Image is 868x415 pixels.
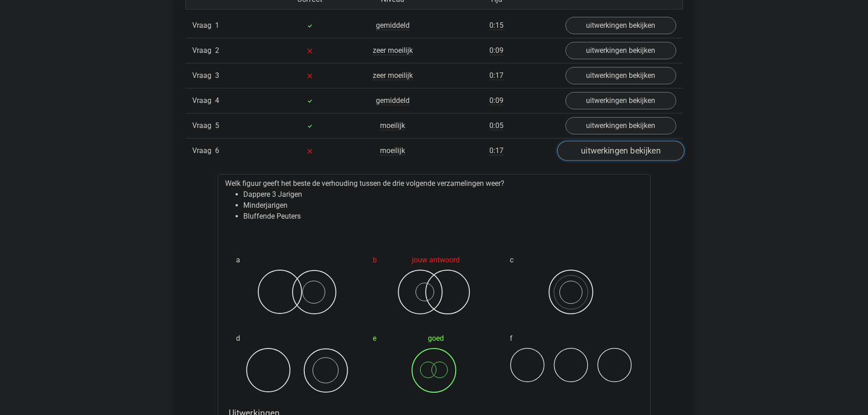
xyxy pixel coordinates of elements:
span: 0:15 [489,21,503,30]
li: Minderjarigen [243,200,643,211]
a: uitwerkingen bekijken [565,67,676,84]
div: jouw antwoord [373,251,495,269]
span: 0:09 [489,46,503,55]
span: zeer moeilijk [373,71,413,80]
span: d [236,329,240,348]
span: zeer moeilijk [373,46,413,55]
span: Vraag [192,145,215,156]
span: Vraag [192,120,215,131]
li: Bluffende Peuters [243,211,643,222]
span: e [373,329,376,348]
span: moeilijk [380,146,405,155]
span: 6 [215,146,219,155]
span: b [373,251,377,269]
span: 1 [215,21,219,30]
span: gemiddeld [376,96,410,105]
span: moeilijk [380,121,405,130]
span: Vraag [192,70,215,81]
div: goed [373,329,495,348]
span: a [236,251,240,269]
span: c [510,251,514,269]
span: 0:09 [489,96,503,105]
span: 0:05 [489,121,503,130]
span: 2 [215,46,219,55]
span: Vraag [192,20,215,31]
span: 3 [215,71,219,80]
span: 5 [215,121,219,130]
a: uitwerkingen bekijken [565,17,676,34]
span: f [510,329,513,348]
span: 0:17 [489,146,503,155]
a: uitwerkingen bekijken [565,117,676,134]
span: Vraag [192,45,215,56]
span: gemiddeld [376,21,410,30]
a: uitwerkingen bekijken [565,92,676,109]
span: 4 [215,96,219,105]
span: 0:17 [489,71,503,80]
a: uitwerkingen bekijken [557,141,684,161]
a: uitwerkingen bekijken [565,42,676,59]
li: Dappere 3 Jarigen [243,189,643,200]
span: Vraag [192,95,215,106]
